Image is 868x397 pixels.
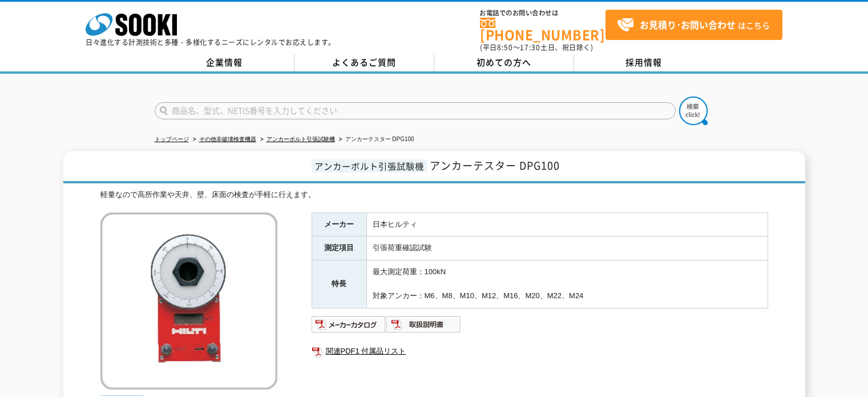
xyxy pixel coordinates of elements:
a: 関連PDF1 付属品リスト [312,344,768,359]
a: 初めての方へ [434,54,574,71]
img: 取扱説明書 [386,315,461,334]
td: 日本ヒルティ [366,212,768,236]
div: 軽量なので高所作業や天井、壁、床面の検査が手軽に行えます。 [100,189,768,201]
li: アンカーテスター DPG100 [337,134,414,146]
img: アンカーテスター DPG100 [100,212,277,390]
a: 取扱説明書 [386,323,461,331]
td: 引張荷重確認試験 [366,236,768,260]
td: 最大測定荷重：100kN 対象アンカー：M6、M8、M10、M12、M16、M20、M22、M24 [366,260,768,308]
span: お電話でのお問い合わせは [480,10,605,17]
span: 17:30 [520,42,540,53]
th: 特長 [312,260,366,308]
a: お見積り･お問い合わせはこちら [605,10,782,40]
span: アンカーボルト引張試験機 [312,159,427,173]
a: トップページ [155,136,189,142]
span: 初めての方へ [477,56,531,69]
a: メーカーカタログ [312,323,386,331]
a: アンカーボルト引張試験機 [267,136,335,142]
th: 測定項目 [312,236,366,260]
span: 8:50 [497,42,513,53]
span: はこちら [617,17,770,34]
a: 企業情報 [155,54,294,71]
img: btn_search.png [679,97,708,125]
a: [PHONE_NUMBER] [480,18,605,41]
p: 日々進化する計測技術と多種・多様化するニーズにレンタルでお応えします。 [86,39,336,46]
span: アンカーテスター DPG100 [430,158,560,173]
th: メーカー [312,212,366,236]
strong: お見積り･お問い合わせ [640,18,736,31]
a: よくあるご質問 [294,54,434,71]
a: 採用情報 [574,54,714,71]
span: (平日 ～ 土日、祝日除く) [480,42,593,53]
input: 商品名、型式、NETIS番号を入力してください [155,102,676,119]
a: その他非破壊検査機器 [199,136,256,142]
img: メーカーカタログ [312,315,386,334]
